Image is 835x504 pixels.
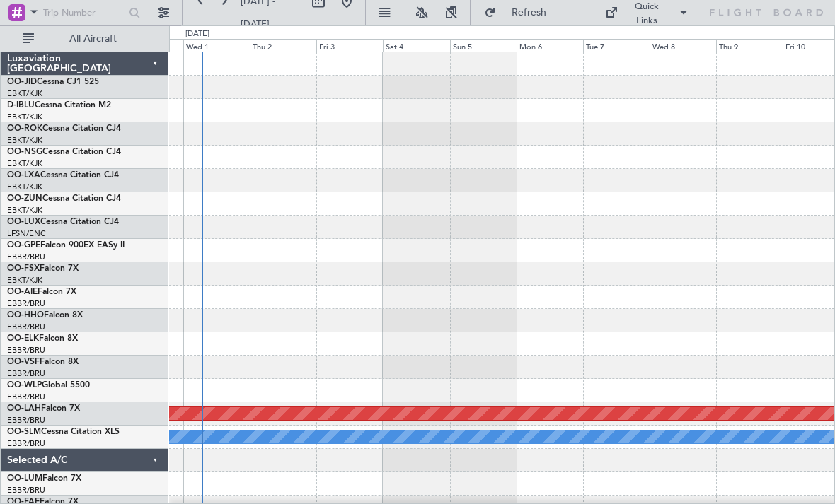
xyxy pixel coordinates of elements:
span: OO-LXA [7,171,40,180]
a: OO-LAHFalcon 7X [7,404,80,413]
span: All Aircraft [37,34,149,44]
a: OO-LXACessna Citation CJ4 [7,171,119,180]
a: EBBR/BRU [7,415,45,426]
a: EBKT/KJK [7,88,42,99]
span: OO-FSX [7,264,40,273]
div: Sun 5 [450,39,517,52]
span: OO-HHO [7,311,44,320]
a: LFSN/ENC [7,228,46,239]
a: OO-JIDCessna CJ1 525 [7,78,99,86]
div: Thu 9 [716,39,783,52]
a: OO-NSGCessna Citation CJ4 [7,148,121,156]
a: EBKT/KJK [7,158,42,169]
div: Sat 4 [383,39,449,52]
a: OO-HHOFalcon 8X [7,311,83,320]
span: OO-LAH [7,404,41,413]
button: Refresh [478,1,563,24]
span: OO-ROK [7,124,42,133]
a: EBBR/BRU [7,345,45,356]
button: Quick Links [598,1,696,24]
div: Thu 2 [250,39,316,52]
div: Fri 3 [316,39,383,52]
a: EBKT/KJK [7,135,42,146]
span: OO-AIE [7,288,38,296]
a: EBBR/BRU [7,252,45,262]
a: OO-ELKFalcon 8X [7,334,78,343]
a: EBBR/BRU [7,298,45,309]
a: EBKT/KJK [7,205,42,216]
a: EBBR/BRU [7,368,45,379]
a: EBBR/BRU [7,438,45,449]
a: OO-SLMCessna Citation XLS [7,428,120,436]
a: OO-GPEFalcon 900EX EASy II [7,241,125,250]
input: Trip Number [43,2,125,23]
a: EBKT/KJK [7,275,42,286]
button: All Aircraft [16,28,154,50]
span: OO-WLP [7,381,42,389]
div: Mon 6 [517,39,583,52]
span: OO-ELK [7,334,39,343]
a: OO-LUMFalcon 7X [7,474,81,483]
a: OO-WLPGlobal 5500 [7,381,90,389]
div: [DATE] [185,28,209,40]
a: OO-AIEFalcon 7X [7,288,76,296]
a: OO-FSXFalcon 7X [7,264,79,273]
a: OO-ZUNCessna Citation CJ4 [7,194,121,203]
span: Refresh [499,8,558,18]
span: D-IBLU [7,101,35,110]
div: Tue 7 [583,39,650,52]
a: OO-LUXCessna Citation CJ4 [7,218,119,226]
span: OO-JID [7,78,37,86]
a: OO-VSFFalcon 8X [7,358,79,366]
a: EBBR/BRU [7,322,45,332]
span: OO-VSF [7,358,40,366]
span: OO-LUM [7,474,42,483]
a: D-IBLUCessna Citation M2 [7,101,111,110]
a: EBKT/KJK [7,182,42,192]
span: OO-GPE [7,241,40,250]
a: OO-ROKCessna Citation CJ4 [7,124,121,133]
a: EBBR/BRU [7,485,45,496]
span: OO-ZUN [7,194,42,203]
a: EBKT/KJK [7,112,42,122]
div: Wed 8 [650,39,716,52]
span: OO-LUX [7,218,40,226]
a: EBBR/BRU [7,392,45,402]
span: OO-SLM [7,428,41,436]
span: OO-NSG [7,148,42,156]
div: Wed 1 [183,39,250,52]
